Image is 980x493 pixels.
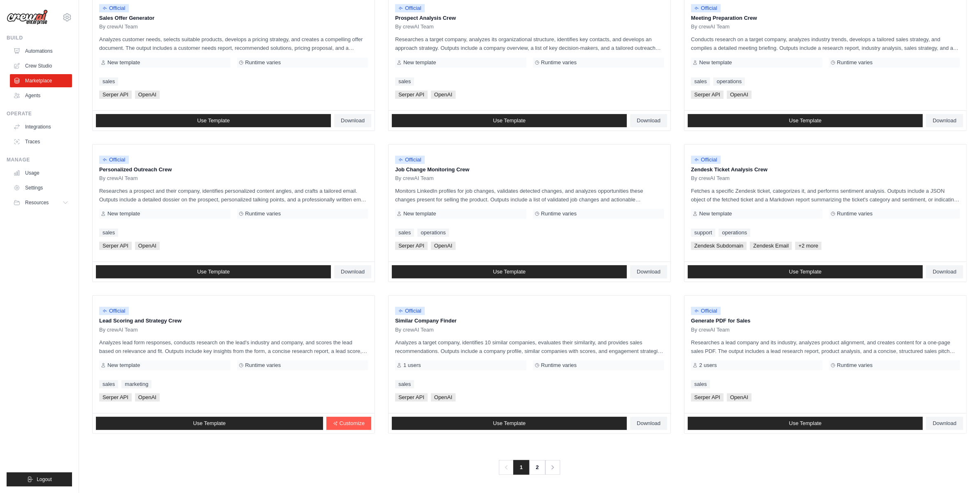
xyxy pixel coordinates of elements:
span: Official [691,307,721,315]
p: Researches a prospect and their company, identifies personalized content angles, and crafts a tai... [99,187,368,204]
p: Conducts research on a target company, analyzes industry trends, develops a tailored sales strate... [691,35,960,52]
a: sales [395,229,414,237]
a: operations [417,229,449,237]
span: +2 more [795,242,822,250]
p: Monitors LinkedIn profiles for job changes, validates detected changes, and analyzes opportunitie... [395,187,664,204]
p: Zendesk Ticket Analysis Crew [691,166,960,174]
a: Integrations [10,120,72,133]
div: Manage [7,157,72,163]
div: Build [7,35,72,41]
span: Download [933,420,957,427]
a: support [691,229,715,237]
a: Customize [326,417,371,430]
a: Settings [10,181,72,194]
span: Official [99,156,129,164]
span: 1 users [403,362,421,369]
span: By crewAI Team [395,327,434,333]
span: By crewAI Team [691,327,730,333]
span: Serper API [395,242,428,250]
p: Sales Offer Generator [99,14,368,22]
a: marketing [121,380,151,388]
span: Official [691,156,721,164]
span: Runtime varies [837,210,873,217]
a: Use Template [96,417,323,430]
span: Official [691,4,721,12]
a: Use Template [96,265,331,278]
a: sales [691,380,710,388]
span: OpenAI [727,91,752,99]
p: Analyzes lead form responses, conducts research on the lead's industry and company, and scores th... [99,338,368,355]
span: By crewAI Team [395,175,434,182]
a: Automations [10,44,72,58]
a: Download [334,114,371,127]
nav: Pagination [499,460,560,475]
span: Official [99,4,129,12]
a: Crew Studio [10,59,72,72]
span: Use Template [789,117,822,124]
span: Download [637,269,661,275]
span: New template [403,59,436,66]
span: Official [395,307,425,315]
span: Serper API [99,242,132,250]
span: Use Template [789,269,822,275]
p: Generate PDF for Sales [691,317,960,325]
p: Fetches a specific Zendesk ticket, categorizes it, and performs sentiment analysis. Outputs inclu... [691,187,960,204]
p: Similar Company Finder [395,317,664,325]
span: By crewAI Team [99,175,138,182]
span: Runtime varies [541,210,577,217]
a: Use Template [688,114,923,127]
span: New template [107,210,140,217]
span: Serper API [691,393,724,402]
p: Lead Scoring and Strategy Crew [99,317,368,325]
span: Download [341,269,365,275]
span: Runtime varies [837,362,873,369]
span: Use Template [493,117,526,124]
a: Agents [10,89,72,102]
p: Personalized Outreach Crew [99,166,368,174]
span: Download [637,420,661,427]
span: OpenAI [135,91,160,99]
span: New template [107,59,140,66]
span: Use Template [197,269,230,275]
a: Use Template [392,114,627,127]
span: New template [699,210,732,217]
span: Download [933,117,957,124]
span: Serper API [99,91,132,99]
a: Traces [10,135,72,148]
img: Logo [7,9,48,25]
span: Download [637,117,661,124]
span: Download [933,269,957,275]
p: Researches a target company, analyzes its organizational structure, identifies key contacts, and ... [395,35,664,52]
span: Official [395,156,425,164]
span: Logout [37,476,52,483]
p: Prospect Analysis Crew [395,14,664,22]
a: Download [926,417,963,430]
span: New template [699,59,732,66]
span: Serper API [691,91,724,99]
a: Download [926,265,963,278]
a: sales [395,380,414,388]
a: Download [630,114,667,127]
span: Customize [340,420,365,427]
a: Download [334,265,371,278]
button: Logout [7,472,72,486]
span: Official [395,4,425,12]
span: Runtime varies [245,362,281,369]
span: By crewAI Team [395,23,434,30]
span: Download [341,117,365,124]
p: Researches a lead company and its industry, analyzes product alignment, and creates content for a... [691,338,960,355]
span: Use Template [493,420,526,427]
span: Runtime varies [837,59,873,66]
a: operations [719,229,750,237]
a: Download [926,114,963,127]
span: Serper API [395,393,428,402]
div: Operate [7,110,72,117]
span: New template [107,362,140,369]
a: sales [395,77,414,86]
span: Resources [25,199,49,206]
a: sales [99,380,118,388]
span: Runtime varies [541,59,577,66]
p: Job Change Monitoring Crew [395,166,664,174]
a: 2 [529,460,545,475]
a: Use Template [392,417,627,430]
